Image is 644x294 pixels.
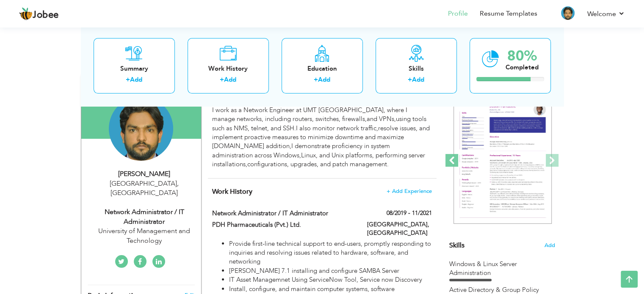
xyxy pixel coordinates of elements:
[212,96,431,169] div: Experienced Network Administrator | IT Support Engineer I work as a Network Engineer at UMT [GEOG...
[506,49,539,63] div: 80%
[88,179,201,198] div: [GEOGRAPHIC_DATA] [GEOGRAPHIC_DATA]
[561,6,575,20] img: Profile Img
[449,260,555,278] div: Windows & Linux Server Administration
[288,64,356,73] div: Education
[194,64,262,73] div: Work History
[88,169,201,179] div: [PERSON_NAME]
[229,267,431,275] li: [PERSON_NAME] 7.1 installing and configure SAMBA Server
[318,76,330,84] a: Add
[387,209,432,217] label: 08/2019 - 11/2021
[33,11,59,20] span: Jobee
[448,9,468,19] a: Profile
[367,220,432,237] label: [GEOGRAPHIC_DATA], [GEOGRAPHIC_DATA]
[88,226,201,246] div: University of Management and Technology
[220,76,224,85] label: +
[177,179,179,188] span: ,
[449,241,464,250] span: Skills
[19,7,33,21] img: jobee.io
[314,76,318,85] label: +
[229,275,431,284] li: IT Asset Managemnet Using ServiceNow Tool, Service now Discovery
[130,76,142,84] a: Add
[126,76,130,85] label: +
[382,64,450,73] div: Skills
[212,187,431,196] h4: This helps to show the companies you have worked for.
[587,9,625,19] a: Welcome
[88,207,201,227] div: Network Administrator / IT Administrator
[408,76,412,85] label: +
[480,9,537,19] a: Resume Templates
[19,7,59,21] a: Jobee
[229,239,431,267] li: Provide first-line technical support to end-users, promptly responding to inquiries and resolving...
[212,187,252,196] span: Work History
[544,242,555,250] span: Add
[224,76,236,84] a: Add
[412,76,424,84] a: Add
[506,63,539,72] div: Completed
[212,220,354,229] label: PDH Pharmaceuticals (Pvt.) Ltd.
[387,188,432,194] span: + Add Experience
[109,96,173,161] img: Muhammad Mehboob
[212,209,354,218] label: Network Administrator / IT Administrator
[100,64,168,73] div: Summary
